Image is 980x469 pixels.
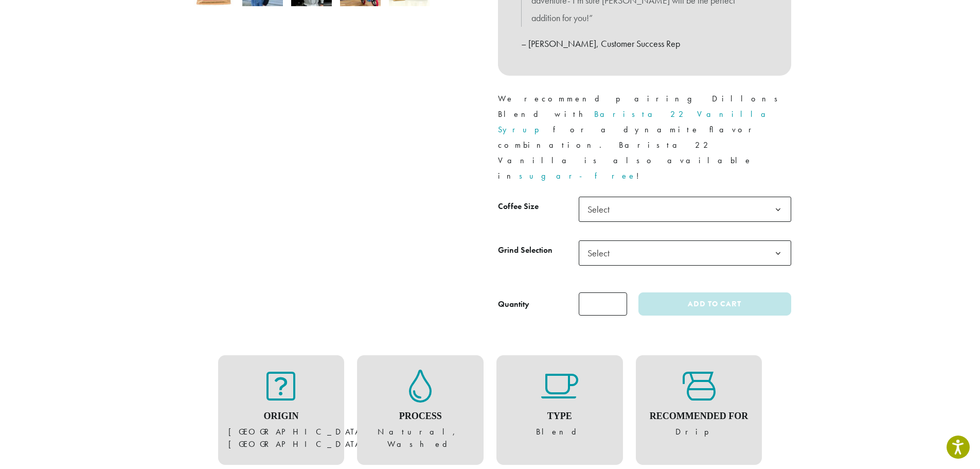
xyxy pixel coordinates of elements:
[507,370,613,439] figure: Blend
[228,370,334,451] figure: [GEOGRAPHIC_DATA], [GEOGRAPHIC_DATA]
[521,35,768,53] p: – [PERSON_NAME], Customer Success Rep
[498,298,529,310] div: Quantity
[579,197,791,222] span: Select
[519,170,636,181] a: sugar-free
[579,292,627,316] input: Product quantity
[498,243,579,258] label: Grind Selection
[583,243,620,263] span: Select
[367,370,473,451] figure: Natural, Washed
[228,411,334,422] h4: Origin
[498,91,791,184] p: We recommend pairing Dillons Blend with for a dynamite flavor combination. Barista 22 Vanilla is ...
[498,199,579,214] label: Coffee Size
[579,240,791,266] span: Select
[646,411,752,422] h4: Recommended For
[646,370,752,439] figure: Drip
[583,199,620,219] span: Select
[498,109,774,135] a: Barista 22 Vanilla Syrup
[367,411,473,422] h4: Process
[638,292,791,316] button: Add to cart
[507,411,613,422] h4: Type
